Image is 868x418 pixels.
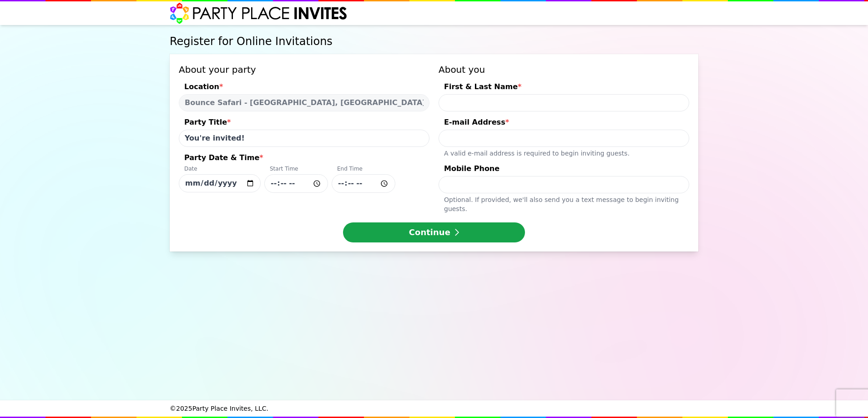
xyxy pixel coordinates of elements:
div: First & Last Name [439,81,689,94]
img: Party Place Invites [170,2,348,24]
div: A valid e-mail address is required to begin inviting guests. [439,147,689,158]
input: Party Date & Time*DateStart TimeEnd Time [332,174,395,193]
input: Party Title* [179,130,429,147]
div: Optional. If provided, we ' ll also send you a text message to begin inviting guests. [439,193,689,213]
button: Continue [343,222,525,242]
input: Mobile PhoneOptional. If provided, we'll also send you a text message to begin inviting guests. [439,176,689,193]
div: E-mail Address [439,117,689,130]
div: Party Date & Time [179,152,429,165]
input: E-mail Address*A valid e-mail address is required to begin inviting guests. [439,130,689,147]
h3: About you [439,63,689,76]
div: Date [179,165,261,174]
div: End Time [332,165,395,174]
input: First & Last Name* [439,94,689,111]
div: Location [179,81,429,94]
h1: Register for Online Invitations [170,34,698,49]
div: Party Title [179,117,429,130]
div: © 2025 Party Place Invites, LLC. [170,400,698,417]
div: Start Time [264,165,328,174]
select: Location* [179,94,429,111]
div: Mobile Phone [439,163,689,176]
input: Party Date & Time*DateStart TimeEnd Time [264,174,328,193]
h3: About your party [179,63,429,76]
input: Party Date & Time*DateStart TimeEnd Time [179,174,261,192]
